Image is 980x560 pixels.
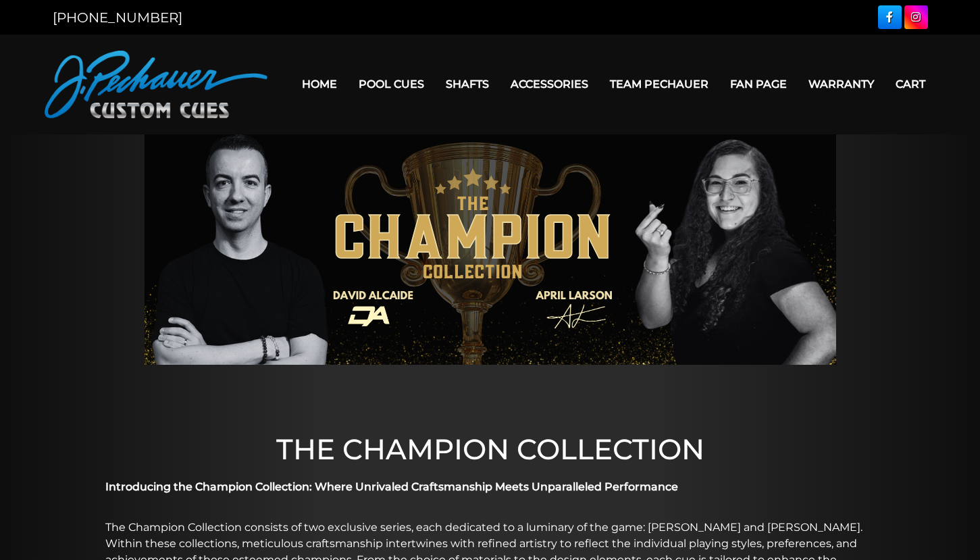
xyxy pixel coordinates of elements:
a: Team Pechauer [599,67,719,101]
a: Home [291,67,348,101]
img: Pechauer Custom Cues [45,51,267,118]
a: Warranty [798,67,885,101]
strong: Introducing the Champion Collection: Where Unrivaled Craftsmanship Meets Unparalleled Performance [105,480,678,493]
a: Accessories [500,67,599,101]
a: Shafts [435,67,500,101]
a: Cart [885,67,936,101]
a: Pool Cues [348,67,435,101]
a: [PHONE_NUMBER] [53,9,182,26]
a: Fan Page [719,67,798,101]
